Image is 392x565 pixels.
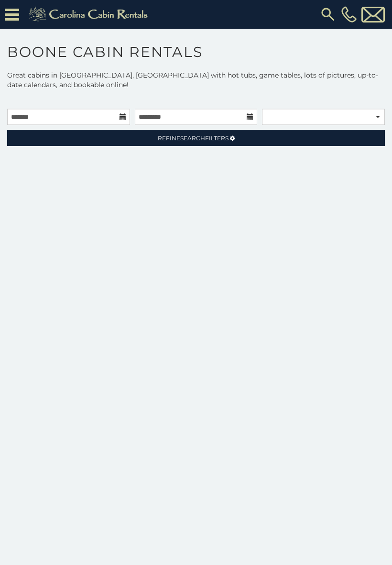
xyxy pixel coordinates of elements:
[7,130,385,146] a: RefineSearchFilters
[24,5,156,24] img: Khaki-logo.png
[180,135,205,142] span: Search
[319,6,337,23] img: search-regular.svg
[339,6,359,23] a: [PHONE_NUMBER]
[158,135,229,142] span: Refine Filters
